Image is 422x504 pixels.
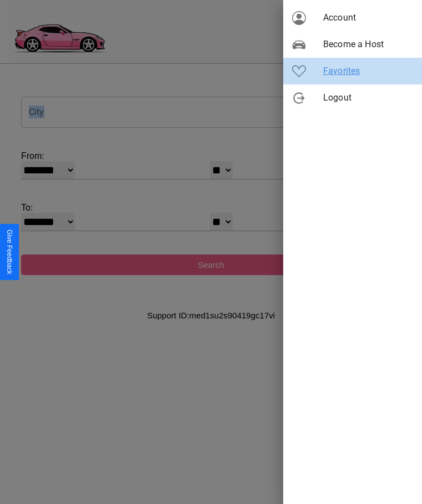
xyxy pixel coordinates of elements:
[323,38,413,51] span: Become a Host
[323,64,413,78] span: Favorites
[323,91,413,104] span: Logout
[283,31,422,58] div: Become a Host
[283,58,422,84] div: Favorites
[283,84,422,111] div: Logout
[323,11,413,24] span: Account
[283,4,422,31] div: Account
[6,229,13,275] div: Give Feedback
